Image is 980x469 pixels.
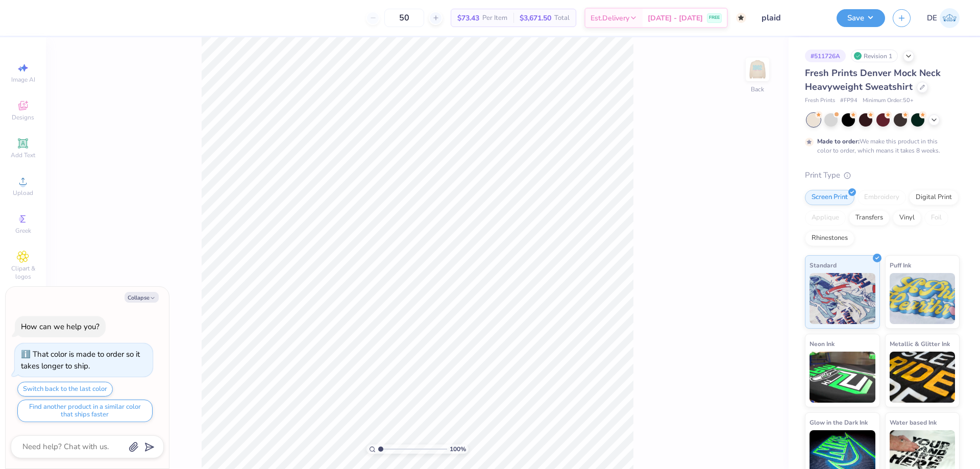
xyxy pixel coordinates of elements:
img: Djian Evardoni [940,8,960,28]
span: Water based Ink [890,417,937,428]
div: Vinyl [893,210,921,226]
span: $3,671.50 [520,13,551,23]
span: Image AI [11,76,35,84]
img: Standard [810,273,875,324]
span: DE [927,12,937,24]
button: Switch back to the last color [17,382,113,397]
span: Minimum Order: 50 + [863,96,914,105]
span: # FP94 [840,96,857,105]
span: Add Text [11,151,35,159]
span: $73.43 [457,13,479,23]
div: Print Type [805,169,960,181]
div: Revision 1 [851,50,898,62]
span: Metallic & Glitter Ink [890,338,950,349]
strong: Made to order: [817,137,860,145]
input: – – [384,9,424,27]
div: Screen Print [805,190,854,205]
span: 100 % [450,445,466,454]
span: Clipart & logos [5,264,41,281]
span: Total [554,13,570,23]
div: Rhinestones [805,231,854,246]
span: Fresh Prints [805,96,835,105]
span: [DATE] - [DATE] [648,13,703,23]
div: # 511726A [805,50,846,62]
img: Back [747,59,768,80]
span: Fresh Prints Denver Mock Neck Heavyweight Sweatshirt [805,67,941,93]
span: Neon Ink [810,338,835,349]
div: Embroidery [857,190,906,205]
span: Standard [810,260,837,270]
div: Applique [805,210,846,226]
span: Glow in the Dark Ink [810,417,868,428]
div: Foil [924,210,948,226]
img: Neon Ink [810,352,875,403]
span: Designs [12,113,34,121]
span: Greek [15,227,31,235]
span: Est. Delivery [591,13,629,23]
button: Find another product in a similar color that ships faster [17,400,153,422]
button: Save [837,9,885,27]
div: How can we help you? [21,322,100,332]
span: FREE [709,14,720,21]
input: Untitled Design [754,8,829,28]
img: Puff Ink [890,273,955,324]
a: DE [927,8,960,28]
span: Puff Ink [890,260,911,270]
div: That color is made to order so it takes longer to ship. [21,349,140,371]
span: Per Item [482,13,507,23]
img: Metallic & Glitter Ink [890,352,955,403]
div: Back [751,85,764,94]
div: Transfers [849,210,890,226]
div: Digital Print [909,190,959,205]
button: Collapse [125,292,159,303]
div: We make this product in this color to order, which means it takes 8 weeks. [817,137,943,155]
span: Upload [13,189,33,197]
